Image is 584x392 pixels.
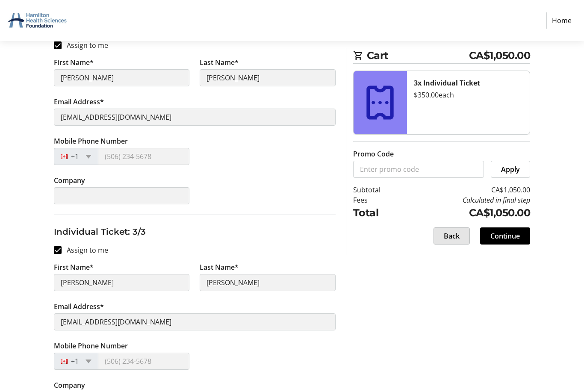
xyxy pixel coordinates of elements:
strong: 3x Individual Ticket [414,78,480,88]
td: CA$1,050.00 [404,185,530,195]
a: Home [546,12,577,29]
td: Total [353,205,404,221]
button: Continue [480,227,530,245]
input: (506) 234-5678 [98,148,190,165]
label: Mobile Phone Number [54,136,128,146]
div: $350.00 each [414,90,523,100]
label: Email Address* [54,97,104,107]
label: Assign to me [62,245,108,255]
td: Subtotal [353,185,404,195]
input: Enter promo code [353,161,484,178]
span: Back [444,231,460,241]
td: Calculated in final step [404,195,530,205]
td: CA$1,050.00 [404,205,530,221]
label: First Name* [54,262,94,272]
button: Apply [491,161,530,178]
img: Hamilton Health Sciences Foundation's Logo [7,3,68,38]
label: Company [54,175,85,186]
span: Continue [490,231,520,241]
td: Fees [353,195,404,205]
label: Promo Code [353,149,394,159]
input: (506) 234-5678 [98,353,190,370]
label: Email Address* [54,301,104,312]
label: First Name* [54,57,94,68]
label: Assign to me [62,40,108,50]
button: Back [434,227,470,245]
span: Cart [367,48,469,63]
h3: Individual Ticket: 3/3 [54,225,336,238]
label: Company [54,380,85,390]
label: Mobile Phone Number [54,341,128,351]
label: Last Name* [200,262,239,272]
span: Apply [501,164,520,174]
span: CA$1,050.00 [469,48,531,63]
label: Last Name* [200,57,239,68]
